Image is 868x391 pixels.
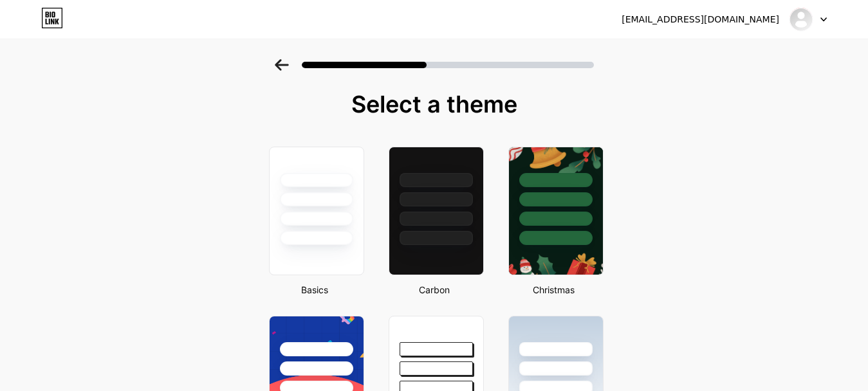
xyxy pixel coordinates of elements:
div: [EMAIL_ADDRESS][DOMAIN_NAME] [622,13,779,26]
div: Basics [265,283,364,296]
div: Christmas [504,283,604,296]
img: xfree [789,7,813,32]
div: Carbon [385,283,484,296]
div: Select a theme [264,91,605,117]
